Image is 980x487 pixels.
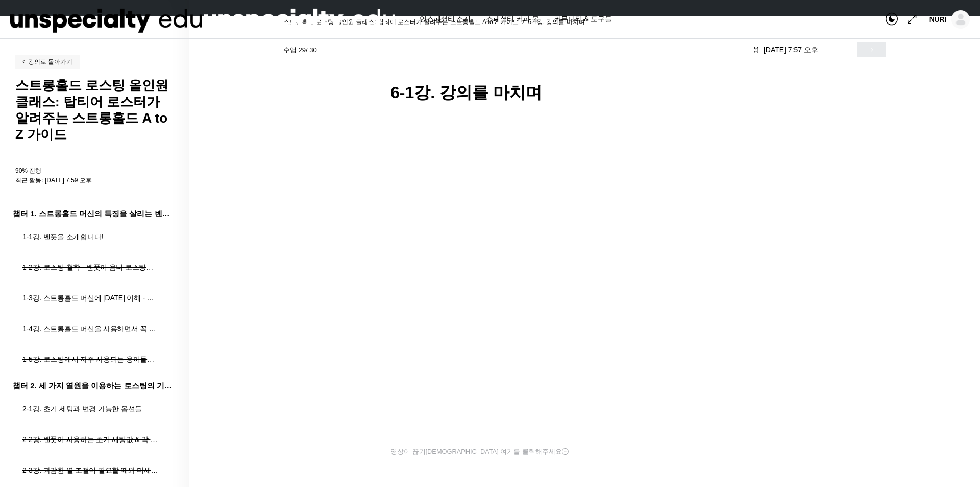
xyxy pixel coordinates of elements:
[828,43,856,57] span: ←
[306,46,317,54] span: / 30
[390,448,569,455] span: 영상이 끊기[DEMOGRAPHIC_DATA] 여기를 클릭해주세요
[15,177,174,183] div: 최근 활동: [DATE] 7:59 오후
[22,354,159,365] div: 1-5강. 로스팅에서 자주 사용되는 용어들에 [DATE] 이해
[549,12,617,27] a: 커뮤니티 & 도구들
[420,12,471,26] span: 언스페셜티 소개
[929,15,946,24] span: NURI
[22,465,159,476] div: 2-3강. 과감한 열 조절이 필요할 때와 미세한 열 조절이 필요할 때
[390,83,778,102] h1: 6-1강. 강의를 마치며
[22,231,159,242] div: 1-1강. 벤풋을 소개합니다!
[929,10,970,29] a: NURI
[22,434,159,445] div: 2-2강. 벤풋이 사용하는 초기 세팅값 & 각 열원이 하는 역할
[15,168,174,174] div: 90% 진행
[22,403,159,414] div: 2-1강. 초기 세팅과 변경 가능한 옵션들
[715,42,747,57] div: 진행 중
[22,292,159,304] div: 1-3강. 스트롱홀드 머신에 [DATE] 이해 - 세 가지 열원이 만들어내는 변화
[20,58,72,65] span: 강의로 돌아가기
[22,262,159,273] div: 1-2강. 로스팅 철학 - 벤풋이 옴니 로스팅을 [DATE] 않는 이유
[828,42,856,57] a: ←이전
[13,379,174,392] div: 챕터 2. 세 가지 열원을 이용하는 로스팅의 기초 설계
[481,12,544,27] a: 스페셜티 커피 몰
[15,55,80,69] a: 강의로 돌아가기
[283,47,317,53] span: 수업 29
[15,77,174,143] h2: 스트롱홀드 로스팅 올인원 클래스: 탑티어 로스터가 알려주는 스트롱홀드 A to Z 가이드
[554,12,612,26] span: 커뮤니티 & 도구들
[13,206,174,220] h3: 챕터 1. 스트롱홀드 머신의 특징을 살리는 벤풋의 로스팅 방식
[22,323,159,334] div: 1-4강. 스트롱홀드 머신을 사용하면서 꼭 알고 있어야 할 유의사항
[414,12,476,27] a: 언스페셜티 소개
[486,12,539,26] span: 스페셜티 커피 몰
[752,45,818,54] span: [DATE] 7:57 오후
